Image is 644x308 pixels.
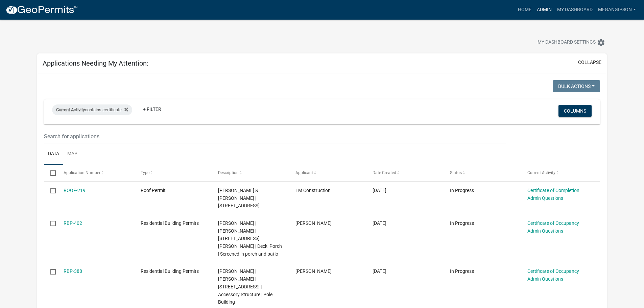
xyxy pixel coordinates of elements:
span: In Progress [450,220,474,226]
datatable-header-cell: Select [44,165,57,181]
a: My Dashboard [554,3,595,16]
span: Carol Fenton | Carol Fenton | 2050 S RIVERVIEW ROAD PERU, IN 46970 | Accessory Structure | Pole B... [218,268,272,305]
span: Status [450,170,462,175]
a: RBP-388 [64,268,82,274]
span: Residential Building Permits [141,268,199,274]
button: Bulk Actions [553,80,600,92]
span: In Progress [450,188,474,193]
input: Search for applications [44,129,505,143]
span: In Progress [450,268,474,274]
span: Lisa Mathias | Lisa Mathias | 6491 E 1500 N Roann, IN 46974 | Deck_Porch | Screened in porch and ... [218,220,282,257]
button: Columns [558,105,592,117]
a: Certificate of Occupancy Admin Questions [527,220,579,234]
datatable-header-cell: Current Activity [521,165,598,181]
a: megangipson [595,3,639,16]
span: James & Billie Bowman | 317 E MILL St [218,188,260,209]
a: RBP-402 [64,220,82,226]
button: My Dashboard Settingssettings [532,36,611,49]
datatable-header-cell: Application Number [57,165,135,181]
a: Certificate of Occupancy Admin Questions [527,268,579,282]
span: Application Number [64,170,100,175]
span: Current Activity [56,107,85,112]
datatable-header-cell: Description [212,165,289,181]
datatable-header-cell: Status [444,165,521,181]
span: Description [218,170,239,175]
span: 03/20/2025 [373,220,386,226]
span: Date Created [373,170,396,175]
span: LM Construction [295,188,331,193]
span: Carol Fenton [295,268,332,274]
div: contains certificate [52,104,132,115]
span: My Dashboard Settings [538,39,596,47]
a: Map [63,143,81,165]
a: Certificate of Completion Admin Questions [527,188,579,201]
span: Applicant [295,170,313,175]
datatable-header-cell: Type [134,165,212,181]
i: settings [597,39,605,47]
a: ROOF-219 [64,188,86,193]
datatable-header-cell: Date Created [366,165,444,181]
span: 01/02/2025 [373,268,386,274]
a: Home [515,3,534,16]
h5: Applications Needing My Attention: [43,59,148,67]
button: collapse [578,59,601,66]
span: 07/09/2025 [373,188,386,193]
a: + Filter [138,103,167,115]
span: Roof Permit [141,188,166,193]
span: Residential Building Permits [141,220,199,226]
a: Admin [534,3,554,16]
span: Lisa [295,220,332,226]
a: Data [44,143,63,165]
span: Type [141,170,149,175]
datatable-header-cell: Applicant [289,165,366,181]
span: Current Activity [527,170,555,175]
